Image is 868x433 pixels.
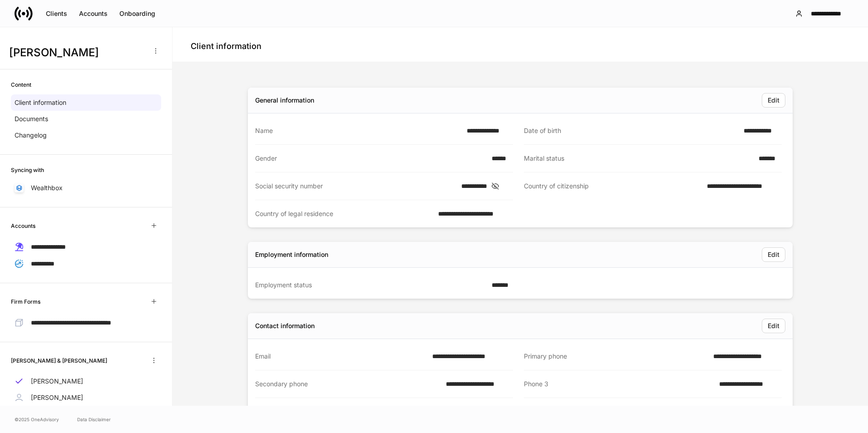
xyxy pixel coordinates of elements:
p: [PERSON_NAME] [31,393,83,402]
div: General information [255,96,314,105]
p: Documents [15,114,48,123]
h6: Firm Forms [11,297,40,306]
button: Clients [40,6,73,21]
p: Client information [15,98,66,107]
div: Country of citizenship [524,182,701,191]
a: Changelog [11,127,161,143]
a: [PERSON_NAME] [11,373,161,389]
a: Documents [11,111,161,127]
div: Date of birth [524,126,738,135]
a: Data Disclaimer [77,416,111,423]
div: Clients [46,9,67,18]
button: Accounts [73,6,113,21]
a: [PERSON_NAME] [11,389,161,406]
h6: Content [11,80,31,89]
a: Client information [11,94,161,111]
div: Employment information [255,250,328,259]
div: Contact information [255,321,315,330]
button: Edit [762,93,785,108]
div: Social security number [255,182,456,191]
div: Marital status [524,154,753,163]
button: Edit [762,319,785,333]
h6: Accounts [11,221,35,230]
div: Edit [768,250,779,259]
div: Accounts [79,9,108,18]
button: Edit [762,247,785,262]
div: Employment status [255,280,486,290]
div: Phone 3 [524,379,714,389]
div: Email [255,352,427,361]
div: Name [255,126,461,135]
p: Wealthbox [31,183,63,192]
div: Gender [255,154,486,163]
div: Secondary phone [255,379,440,389]
h6: Syncing with [11,166,44,174]
div: Edit [768,96,779,105]
div: Country of legal residence [255,209,433,218]
a: Wealthbox [11,180,161,196]
div: Edit [768,321,779,330]
p: [PERSON_NAME] [31,377,83,386]
p: Changelog [15,131,47,140]
h6: [PERSON_NAME] & [PERSON_NAME] [11,356,107,365]
h3: [PERSON_NAME] [9,45,145,60]
button: Onboarding [113,6,161,21]
div: Primary phone [524,352,708,361]
div: Onboarding [119,9,155,18]
span: © 2025 OneAdvisory [15,416,59,423]
h4: Client information [191,41,261,52]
